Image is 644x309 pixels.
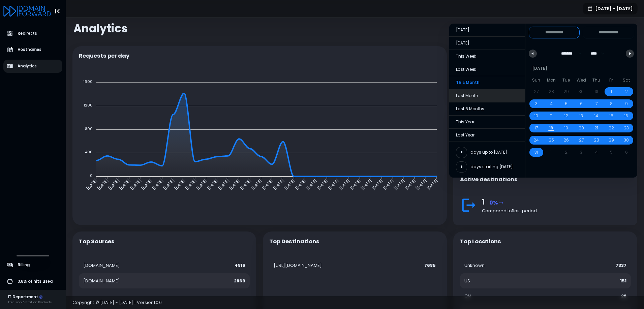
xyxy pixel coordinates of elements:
span: days up to [DATE] [470,149,507,155]
button: 1 [604,86,619,98]
tspan: [DATE] [217,177,230,191]
button: 17 [529,122,544,134]
span: Last 6 Months [449,102,525,115]
button: 13 [574,110,589,122]
span: 27 [579,134,584,146]
a: Redirects [3,27,63,40]
button: Last 6 Months [449,102,525,116]
button: This Week [449,50,525,63]
tspan: [DATE] [239,177,252,191]
button: [DATE] - [DATE] [583,3,638,14]
tspan: [DATE] [360,177,373,191]
tspan: [DATE] [327,177,340,191]
strong: 4816 [235,262,245,269]
button: 20 [574,122,589,134]
button: 18 [544,122,559,134]
button: 29 [604,134,619,146]
span: 3.8% of hits used [18,279,53,284]
tspan: [DATE] [85,177,98,191]
button: Last Week [449,63,525,76]
h4: Active destinations [460,176,518,183]
tspan: [DATE] [173,177,186,191]
span: 16 [624,110,628,122]
span: Tue [559,75,574,86]
td: [DOMAIN_NAME] [79,258,197,273]
button: 19 [559,122,574,134]
span: Last Month [449,89,525,102]
span: [DATE] [449,37,525,50]
tspan: [DATE] [272,177,285,191]
tspan: 1200 [84,102,93,108]
span: Thu [589,75,604,86]
tspan: [DATE] [305,177,318,191]
button: Last Month [449,89,525,102]
span: 31 [534,146,538,158]
tspan: [DATE] [294,177,307,191]
span: 14 [594,110,598,122]
div: [DATE] [529,62,634,75]
span: Fri [604,75,619,86]
button: 2 [619,86,634,98]
div: IT Department [8,294,52,300]
td: [DOMAIN_NAME] [79,273,197,289]
span: 6 [580,98,583,110]
strong: 7685 [424,262,436,269]
div: Compared to 1 last period [482,208,631,214]
div: Precision Filtration Products [8,300,52,305]
span: 30 [624,134,629,146]
button: 12 [559,110,574,122]
span: Wed [574,75,589,86]
span: 12 [564,110,568,122]
tspan: [DATE] [316,177,329,191]
span: This Year [449,116,525,128]
tspan: [DATE] [338,177,351,191]
span: 20 [579,122,584,134]
button: 3 [529,98,544,110]
button: 21 [589,122,604,134]
button: 24 [529,134,544,146]
button: 27 [574,134,589,146]
tspan: 400 [85,149,93,155]
button: 4 [544,98,559,110]
tspan: [DATE] [184,177,197,191]
tspan: [DATE] [250,177,263,191]
button: 25 [544,134,559,146]
button: [DATE] [449,37,525,50]
span: 19 [564,122,568,134]
button: 30 [619,134,634,146]
h5: Top Sources [79,238,115,245]
tspan: [DATE] [151,177,164,191]
tspan: 0 [90,173,93,178]
button: 31 [529,146,544,158]
strong: 28 [621,293,626,299]
span: 23 [624,122,629,134]
button: 26 [559,134,574,146]
span: 10 [534,110,538,122]
tspan: 800 [85,126,93,131]
span: 21 [594,122,598,134]
span: This Week [449,50,525,63]
span: 25 [549,134,554,146]
span: Sat [619,75,634,86]
tspan: [DATE] [426,177,439,191]
span: 3 [535,98,538,110]
button: This Month [449,76,525,89]
span: 29 [609,134,614,146]
button: 9 [619,98,634,110]
tspan: [DATE] [371,177,384,191]
button: 8 [604,98,619,110]
strong: 7337 [616,262,626,269]
button: 7 [589,98,604,110]
h5: Top Locations [460,238,501,245]
button: Last Year [449,129,525,142]
button: 10 [529,110,544,122]
span: 1 [611,86,612,98]
span: Sun [529,75,544,86]
button: 5 [559,98,574,110]
button: 16 [619,110,634,122]
span: 22 [609,122,614,134]
span: Redirects [18,31,37,36]
span: 4 [550,98,553,110]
